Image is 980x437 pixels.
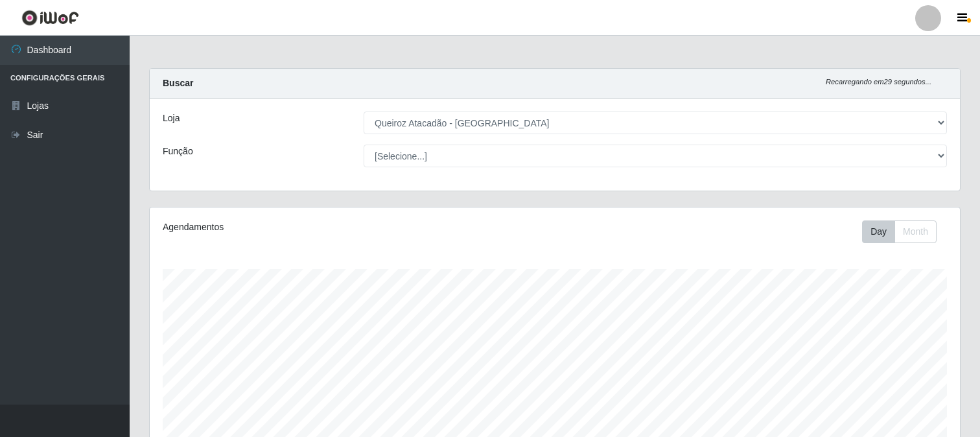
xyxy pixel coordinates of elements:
div: Agendamentos [163,220,478,234]
label: Função [163,145,193,158]
button: Day [862,220,895,243]
div: Toolbar with button groups [862,220,947,243]
img: CoreUI Logo [21,10,79,26]
i: Recarregando em 29 segundos... [826,78,931,86]
button: Month [894,220,937,243]
div: First group [862,220,937,243]
strong: Buscar [163,78,193,88]
label: Loja [163,112,180,125]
